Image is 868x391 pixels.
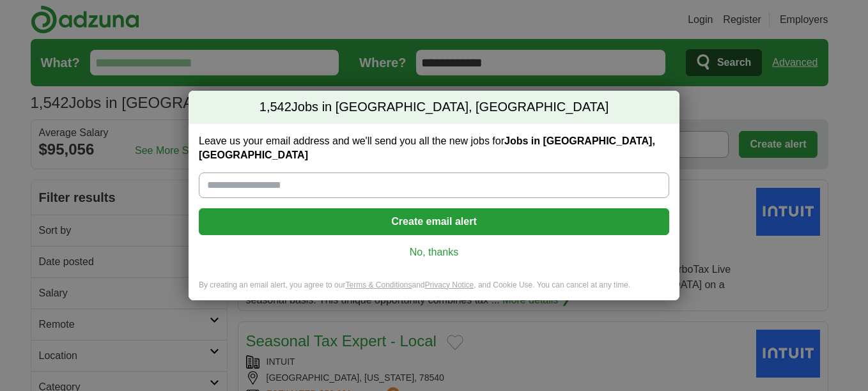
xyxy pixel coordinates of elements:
label: Leave us your email address and we'll send you all the new jobs for [199,134,669,162]
div: By creating an email alert, you agree to our and , and Cookie Use. You can cancel at any time. [189,280,679,301]
a: Terms & Conditions [345,280,412,289]
span: 1,542 [260,98,291,116]
button: Create email alert [199,208,669,235]
strong: Jobs in [GEOGRAPHIC_DATA], [GEOGRAPHIC_DATA] [199,135,655,160]
a: No, thanks [209,245,659,259]
h2: Jobs in [GEOGRAPHIC_DATA], [GEOGRAPHIC_DATA] [189,91,679,124]
a: Privacy Notice [425,280,474,289]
